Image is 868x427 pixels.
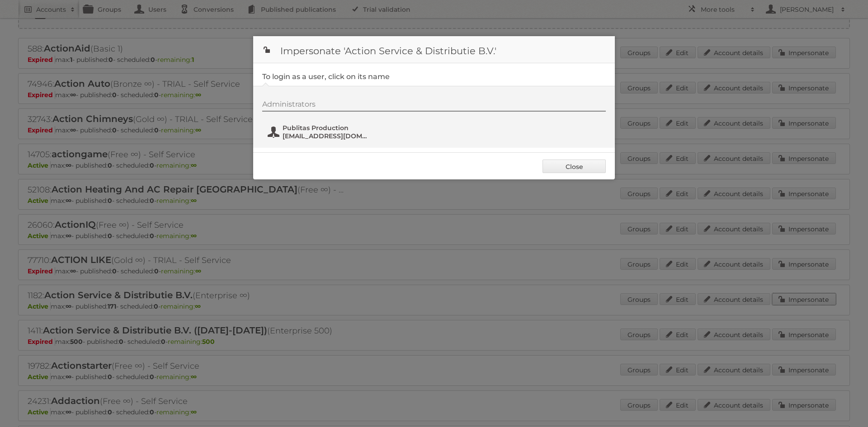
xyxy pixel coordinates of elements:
[262,100,606,112] div: Administrators
[542,160,606,173] a: Close
[283,124,370,132] span: Publitas Production
[283,132,370,140] span: [EMAIL_ADDRESS][DOMAIN_NAME]
[253,36,615,63] h1: Impersonate 'Action Service & Distributie B.V.'
[262,72,390,81] legend: To login as a user, click on its name
[267,123,373,141] button: Publitas Production [EMAIL_ADDRESS][DOMAIN_NAME]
